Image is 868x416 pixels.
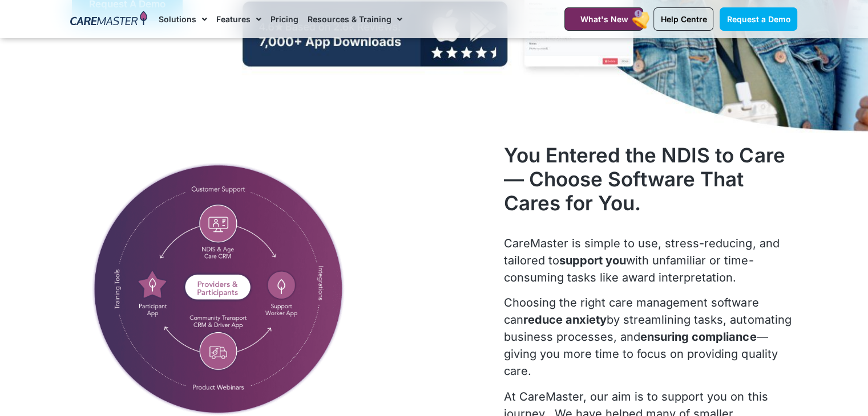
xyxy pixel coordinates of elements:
[504,143,797,215] h2: You Entered the NDIS to Care— Choose Software That Cares for You.
[720,7,797,31] a: Request a Demo
[559,254,626,267] strong: support you
[70,11,147,28] img: CareMaster Logo
[640,330,756,344] strong: ensuring compliance
[580,14,628,24] span: What's New
[504,294,797,380] p: Choosing the right care management software can by streamlining tasks, automating business proces...
[564,7,643,31] a: What's New
[653,7,713,31] a: Help Centre
[523,313,607,327] strong: reduce anxiety
[504,235,797,286] p: CareMaster is simple to use, stress-reducing, and tailored to with unfamiliar or time-consuming t...
[660,14,706,24] span: Help Centre
[726,14,790,24] span: Request a Demo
